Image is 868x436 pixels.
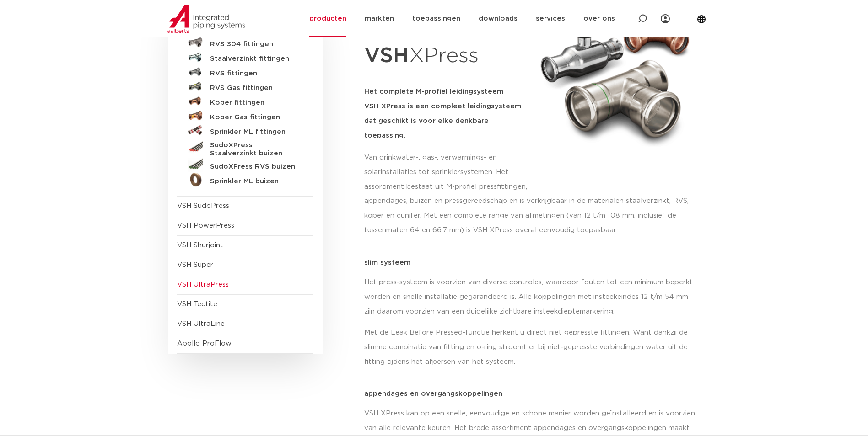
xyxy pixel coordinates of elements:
[177,242,223,249] a: VSH Shurjoint
[177,340,232,347] a: Apollo ProFlow
[177,64,313,79] a: RVS fittingen
[177,50,313,64] a: Staalverzinkt fittingen
[210,84,301,92] h5: RVS Gas fittingen
[177,94,313,108] a: Koper fittingen
[177,172,313,187] a: Sprinkler ML buizen
[364,38,530,74] h1: XPress
[364,275,701,319] p: Het press-systeem is voorzien van diverse controles, waardoor fouten tot een minimum beperkt word...
[210,141,301,158] h5: SudoXPress Staalverzinkt buizen
[364,390,701,397] p: appendages en overgangskoppelingen
[177,301,217,308] a: VSH Tectite
[177,35,313,50] a: RVS 304 fittingen
[210,163,301,171] h5: SudoXPress RVS buizen
[210,99,301,107] h5: Koper fittingen
[210,113,301,122] h5: Koper Gas fittingen
[210,128,301,136] h5: Sprinkler ML fittingen
[364,194,701,238] p: appendages, buizen en pressgereedschap en is verkrijgbaar in de materialen staalverzinkt, RVS, ko...
[177,79,313,94] a: RVS Gas fittingen
[177,320,225,327] a: VSH UltraLine
[210,177,301,186] h5: Sprinkler ML buizen
[210,40,301,48] h5: RVS 304 fittingen
[177,158,313,172] a: SudoXPress RVS buizen
[364,325,701,369] p: Met de Leak Before Pressed-functie herkent u direct niet gepresste fittingen. Want dankzij de sli...
[364,85,530,143] h5: Het complete M-profiel leidingsysteem VSH XPress is een compleet leidingsysteem dat geschikt is v...
[177,281,229,288] a: VSH UltraPress
[210,69,301,78] h5: RVS fittingen
[364,259,701,266] p: slim systeem
[364,45,409,66] strong: VSH
[210,55,301,63] h5: Staalverzinkt fittingen
[177,138,313,158] a: SudoXPress Staalverzinkt buizen
[177,202,229,209] a: VSH SudoPress
[177,222,234,229] a: VSH PowerPress
[177,261,213,268] a: VSH Super
[364,150,530,194] p: Van drinkwater-, gas-, verwarmings- en solarinstallaties tot sprinklersystemen. Het assortiment b...
[177,123,313,138] a: Sprinkler ML fittingen
[177,108,313,123] a: Koper Gas fittingen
